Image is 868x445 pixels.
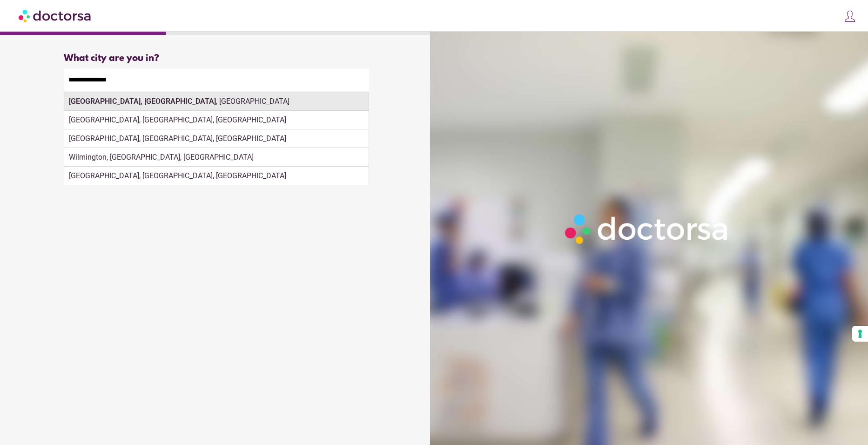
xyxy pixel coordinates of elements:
div: Make sure the city you pick is where you need assistance. [64,91,369,112]
div: What city are you in? [64,53,369,64]
div: [GEOGRAPHIC_DATA], [GEOGRAPHIC_DATA], [GEOGRAPHIC_DATA] [64,167,369,185]
button: Your consent preferences for tracking technologies [852,326,868,342]
img: icons8-customer-100.png [843,10,856,23]
strong: [GEOGRAPHIC_DATA], [GEOGRAPHIC_DATA] [69,97,216,106]
div: , [GEOGRAPHIC_DATA] [64,92,369,111]
img: Logo-Doctorsa-trans-White-partial-flat.png [560,209,734,248]
img: Doctorsa.com [19,5,92,26]
div: [GEOGRAPHIC_DATA], [GEOGRAPHIC_DATA], [GEOGRAPHIC_DATA] [64,129,369,148]
div: Wilmington, [GEOGRAPHIC_DATA], [GEOGRAPHIC_DATA] [64,148,369,167]
div: [GEOGRAPHIC_DATA], [GEOGRAPHIC_DATA], [GEOGRAPHIC_DATA] [64,111,369,129]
